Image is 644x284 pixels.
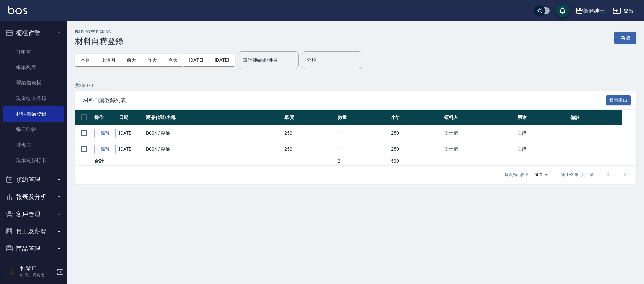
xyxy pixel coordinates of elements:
a: 新增 [614,34,636,41]
a: 編輯 [94,144,116,154]
td: 250 [283,141,336,157]
a: 報表匯出 [606,97,631,103]
h5: 打單用 [20,266,55,272]
button: 前天 [121,54,142,66]
th: 領料人 [442,110,515,125]
td: 自購 [516,125,569,141]
p: 第 1–2 筆 共 2 筆 [561,172,594,178]
a: 每日結帳 [3,122,64,137]
button: 報表匯出 [606,95,631,106]
td: 250 [389,141,443,157]
button: 登出 [610,5,636,17]
a: 帳單列表 [3,60,64,75]
a: 現金收支登錄 [3,91,64,106]
div: 500 [532,166,550,184]
button: [DATE] [183,54,209,66]
td: 王士權 [442,125,515,141]
a: 編輯 [94,128,116,138]
td: 250 [389,125,443,141]
td: 合計 [93,157,117,166]
div: 街頭紳士 [583,7,605,15]
button: 街頭紳士 [573,4,607,18]
a: 排班表 [3,137,64,153]
th: 用途 [516,110,569,125]
button: 預約管理 [3,171,64,188]
img: Person [5,265,19,279]
td: D004 / 髮油 [144,125,283,141]
button: 會員卡管理 [3,257,64,275]
button: 今天 [163,54,183,66]
td: [DATE] [117,141,144,157]
button: 商品管理 [3,240,64,258]
th: 數量 [336,110,389,125]
td: 1 [336,125,389,141]
td: 2 [336,157,389,166]
button: 昨天 [142,54,163,66]
td: 250 [283,125,336,141]
td: 1 [336,141,389,157]
h3: 材料自購登錄 [75,37,123,46]
img: Logo [8,6,27,14]
th: 備註 [569,110,622,125]
button: 櫃檯作業 [3,24,64,42]
th: 日期 [117,110,144,125]
p: 每頁顯示數量 [505,172,529,178]
td: 王士權 [442,141,515,157]
th: 操作 [93,110,117,125]
button: 本月 [75,54,96,66]
button: [DATE] [209,54,235,66]
a: 材料自購登錄 [3,106,64,122]
h2: Employee Picking [75,30,123,34]
a: 現場電腦打卡 [3,153,64,168]
td: 500 [389,157,443,166]
button: 新增 [614,32,636,44]
td: D004 / 髮油 [144,141,283,157]
a: 營業儀表板 [3,75,64,91]
p: 共 2 筆, 1 / 1 [75,82,636,89]
span: 材料自購登錄列表 [83,97,606,104]
p: 打單、看報表 [20,272,55,278]
td: [DATE] [117,125,144,141]
button: 員工及薪資 [3,223,64,240]
button: save [556,4,569,17]
button: 客戶管理 [3,206,64,223]
th: 商品代號/名稱 [144,110,283,125]
a: 打帳單 [3,44,64,60]
th: 單價 [283,110,336,125]
th: 小計 [389,110,443,125]
td: 自購 [516,141,569,157]
button: 上個月 [96,54,121,66]
button: 報表及分析 [3,188,64,206]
